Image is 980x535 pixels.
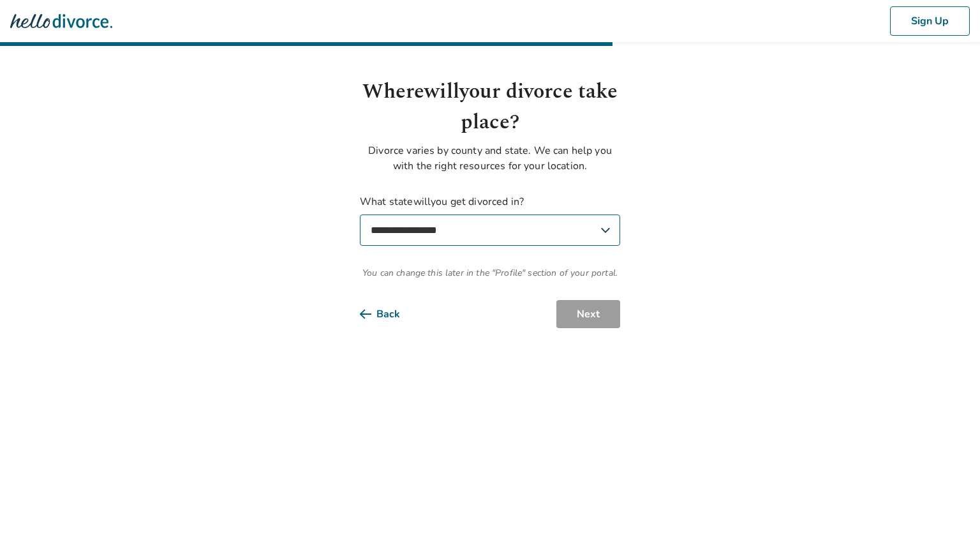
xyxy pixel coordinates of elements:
h1: Where will your divorce take place? [360,77,620,138]
button: Sign Up [890,6,970,36]
p: Divorce varies by county and state. We can help you with the right resources for your location. [360,143,620,174]
button: Back [360,300,420,328]
iframe: Chat Widget [916,474,980,535]
span: You can change this later in the "Profile" section of your portal. [360,266,620,280]
select: What statewillyou get divorced in? [360,215,620,246]
img: Hello Divorce Logo [10,8,112,34]
label: What state will you get divorced in? [360,194,620,246]
button: Next [556,300,620,328]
